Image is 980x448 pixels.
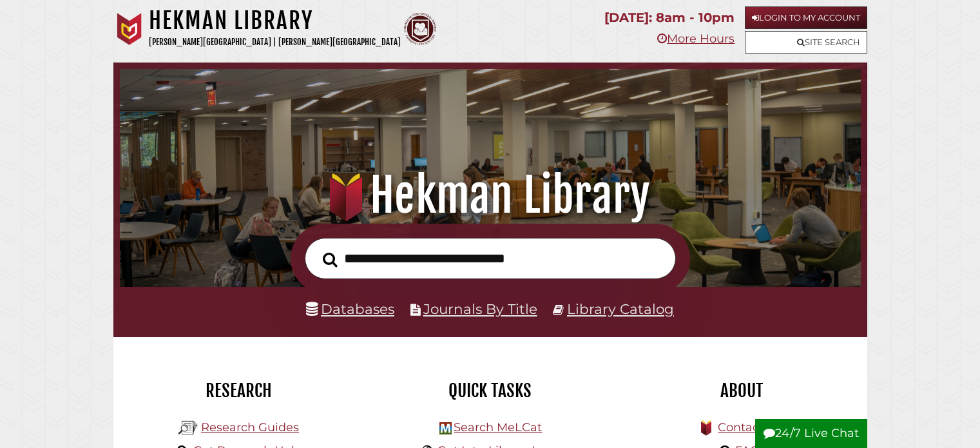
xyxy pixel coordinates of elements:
[404,13,436,45] img: Calvin Theological Seminary
[201,420,299,434] a: Research Guides
[718,420,782,434] a: Contact Us
[604,6,735,29] p: [DATE]: 8am - 10pm
[306,300,394,317] a: Databases
[134,167,845,224] h1: Hekman Library
[454,420,542,434] a: Search MeLCat
[567,300,674,317] a: Library Catalog
[626,380,858,402] h2: About
[149,35,401,50] p: [PERSON_NAME][GEOGRAPHIC_DATA] | [PERSON_NAME][GEOGRAPHIC_DATA]
[657,32,735,46] a: More Hours
[423,300,537,317] a: Journals By Title
[745,6,867,29] a: Login to My Account
[439,422,452,434] img: Hekman Library Logo
[149,6,401,35] h1: Hekman Library
[374,380,606,402] h2: Quick Tasks
[323,251,338,267] i: Search
[113,13,146,45] img: Calvin University
[745,31,867,54] a: Site Search
[123,380,355,402] h2: Research
[178,418,198,438] img: Hekman Library Logo
[316,248,344,271] button: Search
